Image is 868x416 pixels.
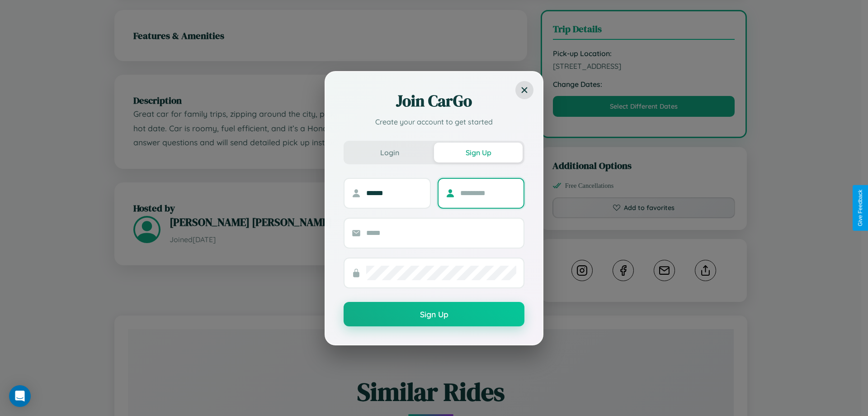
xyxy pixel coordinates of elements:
[434,143,523,163] button: Sign Up
[344,116,524,127] p: Create your account to get started
[344,90,524,112] h2: Join CarGo
[9,385,31,407] div: Open Intercom Messenger
[345,143,434,163] button: Login
[344,302,524,326] button: Sign Up
[857,190,863,226] div: Give Feedback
